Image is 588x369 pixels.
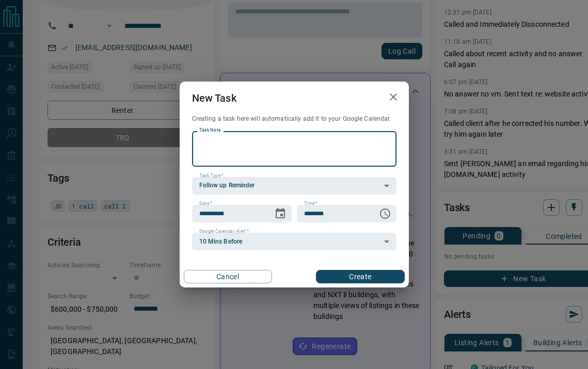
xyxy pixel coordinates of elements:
[192,233,396,250] div: 10 Mins Before
[199,228,249,235] label: Google Calendar Alert
[180,82,249,115] h2: New Task
[199,172,224,179] label: Task Type
[316,270,404,283] button: Create
[304,200,317,207] label: Time
[199,127,220,134] label: Task Note
[192,177,396,195] div: Follow up Reminder
[184,270,272,283] button: Cancel
[192,115,396,123] p: Creating a task here will automatically add it to your Google Calendar.
[199,200,212,207] label: Date
[375,203,395,224] button: Choose time, selected time is 6:00 AM
[270,203,291,224] button: Choose date, selected date is Aug 14, 2025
